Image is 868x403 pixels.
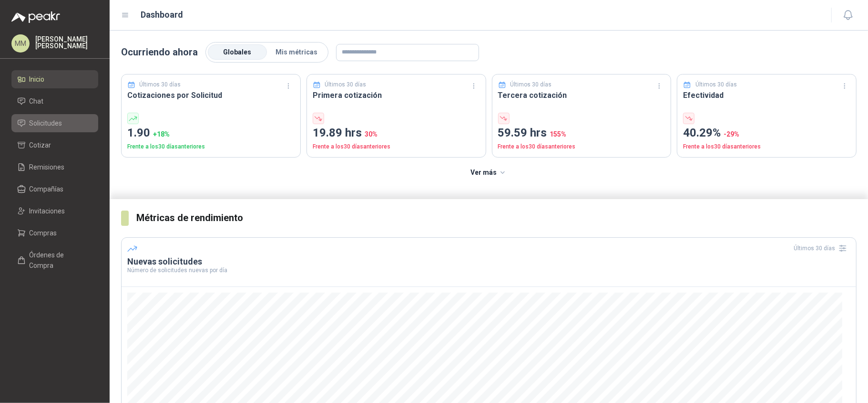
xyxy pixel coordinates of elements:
span: Inicio [30,74,45,85]
p: Frente a los 30 días anteriores [127,142,295,151]
a: Compras [11,224,98,242]
span: -29 % [724,130,739,138]
a: Solicitudes [11,114,98,132]
h1: Dashboard [141,8,184,21]
p: Frente a los 30 días anteriores [683,142,850,151]
p: Últimos 30 días [325,80,366,89]
h3: Tercera cotización [498,89,665,101]
span: Solicitudes [30,118,62,128]
p: Frente a los 30 días anteriores [313,142,480,151]
a: Cotizar [11,136,98,154]
p: 19.89 hrs [313,124,480,142]
a: Invitaciones [11,202,98,220]
p: 40.29% [683,124,850,142]
span: 30 % [365,130,378,138]
p: Ocurriendo ahora [121,45,198,60]
span: Órdenes de Compra [30,250,89,271]
span: 155 % [550,130,567,138]
h3: Primera cotización [313,89,480,101]
p: Número de solicitudes nuevas por día [127,267,850,273]
div: MM [11,34,30,53]
h3: Cotizaciones por Solicitud [127,89,295,101]
p: 59.59 hrs [498,124,665,142]
a: Chat [11,92,98,110]
span: + 18 % [153,130,170,138]
a: Órdenes de Compra [11,246,98,275]
span: Compañías [30,184,64,194]
a: Compañías [11,180,98,198]
span: Cotizar [30,140,51,150]
button: Ver más [465,163,512,182]
span: Globales [224,48,252,56]
h3: Nuevas solicitudes [127,256,850,267]
p: Últimos 30 días [510,80,551,89]
h3: Efectividad [683,89,850,101]
span: Invitaciones [30,206,65,216]
p: Últimos 30 días [140,80,181,89]
p: Últimos 30 días [695,80,737,89]
p: Frente a los 30 días anteriores [498,142,665,151]
div: Últimos 30 días [794,241,850,256]
a: Inicio [11,70,98,88]
h3: Métricas de rendimiento [136,211,857,225]
img: Logo peakr [11,11,60,23]
p: [PERSON_NAME] [PERSON_NAME] [35,36,98,49]
a: Remisiones [11,158,98,176]
p: 1.90 [127,124,295,142]
span: Remisiones [30,162,65,172]
span: Compras [30,228,57,238]
span: Chat [30,96,44,106]
span: Mis métricas [276,48,317,56]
